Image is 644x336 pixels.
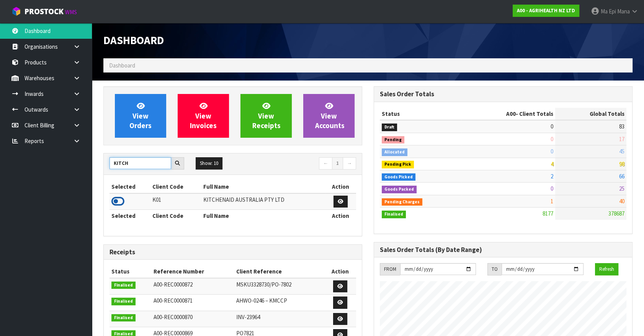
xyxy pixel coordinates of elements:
a: → [343,157,356,170]
span: 0 [551,148,553,155]
th: Selected [110,210,150,222]
span: Finalised [382,211,406,218]
span: 0 [551,135,553,143]
th: Full Name [201,181,325,193]
a: A00 - AGRIHEALTH NZ LTD [513,5,579,17]
span: Pending Charges [382,198,422,206]
a: ViewAccounts [303,94,355,138]
th: Global Totals [555,108,626,120]
span: AHWO-0246 – KMCCP [236,297,287,304]
a: ViewInvoices [178,94,229,138]
h3: Sales Order Totals (By Date Range) [380,246,626,254]
span: INV-23964 [236,313,260,321]
nav: Page navigation [239,157,356,171]
a: ViewReceipts [240,94,292,138]
th: Action [324,265,356,278]
td: KITCHENAID AUSTRALIA PTY LTD [201,193,325,210]
h3: Sales Order Totals [380,91,626,98]
th: Selected [110,181,150,193]
span: 66 [619,173,624,180]
span: A00-REC0000871 [154,297,193,304]
span: Finalised [111,314,136,322]
span: Goods Picked [382,173,415,181]
span: 2 [551,173,553,180]
span: 17 [619,135,624,143]
span: 45 [619,148,624,155]
span: Dashboard [103,33,164,47]
span: ProStock [25,7,64,16]
span: 1 [551,198,553,205]
small: WMS [65,8,77,16]
span: 83 [619,123,624,130]
td: K01 [150,193,201,210]
span: 378687 [608,210,624,217]
span: Pending Pick [382,161,414,168]
span: Goods Packed [382,186,417,193]
a: ← [319,157,332,170]
span: MSKU3328730/PO-7802 [236,281,291,288]
span: A00-REC0000872 [154,281,193,288]
th: Status [380,108,461,120]
span: Allocated [382,148,407,156]
span: A00-REC0000870 [154,313,193,321]
span: View Accounts [315,101,345,130]
th: Reference Number [152,265,234,278]
span: Mana [617,8,630,15]
span: 25 [619,185,624,192]
div: FROM [380,263,400,275]
th: Client Reference [234,265,324,278]
th: Action [325,210,356,222]
th: Action [325,181,356,193]
span: Ma Epi [601,8,616,15]
span: Draft [382,124,397,131]
th: Client Code [150,210,201,222]
strong: A00 - AGRIHEALTH NZ LTD [517,7,575,14]
a: ViewOrders [115,94,166,138]
th: Full Name [201,210,325,222]
span: 0 [551,123,553,130]
h3: Receipts [110,249,356,256]
th: - Client Totals [461,108,555,120]
button: Show: 10 [196,157,222,170]
a: 1 [332,157,343,170]
span: 4 [551,160,553,168]
span: View Orders [129,101,152,130]
span: View Receipts [252,101,281,130]
span: View Invoices [190,101,217,130]
span: A00 [506,110,516,117]
span: 40 [619,198,624,205]
button: Refresh [595,263,618,275]
span: Finalised [111,282,136,289]
span: Dashboard [109,62,135,69]
span: Finalised [111,298,136,305]
span: 98 [619,160,624,168]
div: TO [487,263,502,275]
span: Pending [382,136,404,144]
img: cube-alt.png [11,7,21,16]
input: Search clients [110,157,171,169]
th: Client Code [150,181,201,193]
span: 0 [551,185,553,192]
th: Status [110,265,152,278]
span: 8177 [543,210,553,217]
